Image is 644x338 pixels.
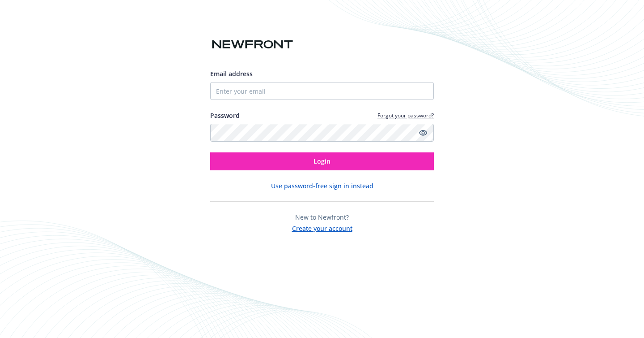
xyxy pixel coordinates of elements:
[210,37,295,52] img: Newfront logo
[210,111,240,120] label: Password
[210,82,434,100] input: Enter your email
[377,112,434,119] a: Forgot your password?
[292,222,352,233] button: Create your account
[295,213,349,221] span: New to Newfront?
[210,69,253,78] span: Email address
[271,181,373,191] button: Use password-free sign in instead
[210,152,434,170] button: Login
[210,124,434,142] input: Enter your password
[418,127,428,138] a: Show password
[314,157,330,165] span: Login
